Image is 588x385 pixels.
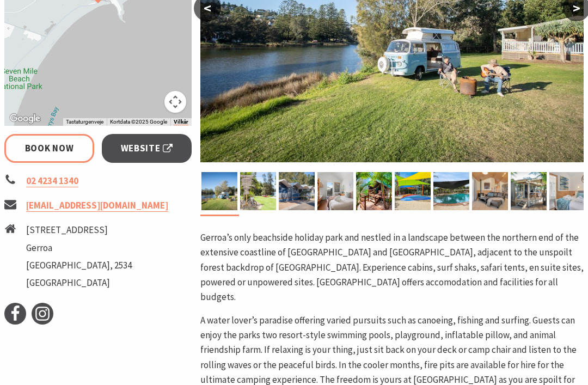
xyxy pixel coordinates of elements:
img: Welcome to Seven Mile Beach Holiday Park [240,172,276,210]
li: Gerroa [26,241,132,255]
img: jumping pillow [395,172,431,210]
a: [EMAIL_ADDRESS][DOMAIN_NAME] [26,199,168,212]
img: fireplace [472,172,508,210]
img: Couple on cabin deck at Seven Mile Beach Holiday Park [511,172,547,210]
img: Beachside Pool [433,172,469,210]
img: Combi Van, Camping, Caravanning, Sites along Crooked River at Seven Mile Beach Holiday Park [201,172,237,210]
li: [GEOGRAPHIC_DATA] [26,276,132,290]
p: Gerroa’s only beachside holiday park and nestled in a landscape between the northern end of the e... [200,230,584,304]
img: Surf shak [279,172,315,210]
li: [GEOGRAPHIC_DATA], 2534 [26,258,132,273]
a: Vilkår (åbnes i en ny fane) [174,119,188,125]
img: Safari Tents at Seven Mile Beach Holiday Park [356,172,392,210]
span: Website [121,141,173,156]
button: Styringselement til kortkamera [164,91,186,113]
button: Tastaturgenveje [66,118,103,126]
img: shack 2 [317,172,353,210]
img: cabin bedroom [549,172,585,210]
img: Google [7,112,43,126]
a: Åbn dette området i Google Maps (åbner i et nyt vindue) [7,112,43,126]
span: Kortdata ©2025 Google [110,119,167,125]
a: Website [102,134,192,163]
a: 02 4234 1340 [26,175,78,187]
li: [STREET_ADDRESS] [26,223,132,237]
a: Book Now [4,134,94,163]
